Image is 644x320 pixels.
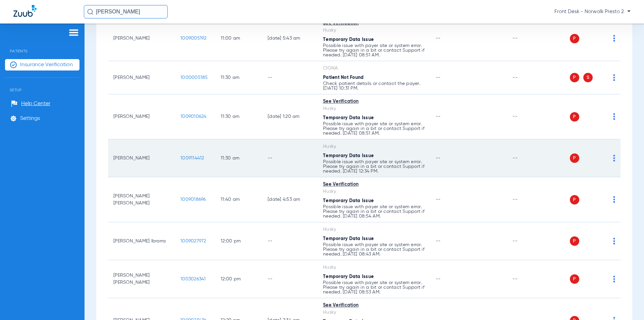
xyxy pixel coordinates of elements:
span: Temporary Data Issue [323,274,374,279]
span: 1009018696 [180,197,206,202]
img: group-dot-blue.svg [613,276,615,282]
span: P [570,73,579,82]
p: Possible issue with payer site or system error. Please try again in a bit or contact Support if n... [323,280,425,294]
td: [DATE] 5:43 AM [262,16,318,61]
img: Search Icon [87,9,93,15]
span: Insurance Verification [20,61,73,68]
p: Possible issue with payer site or system error. Please try again in a bit or contact Support if n... [323,242,425,257]
span: 1009010624 [180,114,207,119]
img: group-dot-blue.svg [613,238,615,244]
span: -- [436,197,441,202]
span: Temporary Data Issue [323,198,374,203]
span: Setup [5,78,79,92]
img: group-dot-blue.svg [613,196,615,203]
td: [PERSON_NAME] [108,139,175,177]
p: Check patient details or contact the payer. [DATE] 10:31 PM. [323,81,425,91]
img: group-dot-blue.svg [613,113,615,120]
td: [DATE] 4:53 AM [262,177,318,222]
span: P [570,274,579,284]
td: [PERSON_NAME] [108,16,175,61]
img: group-dot-blue.svg [613,155,615,162]
td: -- [507,177,552,222]
div: See Verification [323,181,425,188]
td: [PERSON_NAME] [108,94,175,139]
span: -- [436,156,441,161]
td: 12:00 PM [215,260,262,298]
span: P [570,112,579,122]
div: Husky [323,143,425,150]
td: 12:00 PM [215,222,262,260]
div: Husky [323,105,425,112]
td: -- [262,222,318,260]
img: group-dot-blue.svg [613,74,615,81]
p: Possible issue with payer site or system error. Please try again in a bit or contact Support if n... [323,43,425,57]
td: -- [262,139,318,177]
img: Zuub Logo [13,5,37,17]
span: 1009114412 [180,156,204,161]
span: Temporary Data Issue [323,153,374,158]
span: Help Center [21,100,50,107]
div: Husky [323,27,425,34]
td: 11:40 AM [215,177,262,222]
td: -- [507,16,552,61]
span: P [570,34,579,43]
td: 11:30 AM [215,94,262,139]
img: group-dot-blue.svg [613,35,615,42]
span: 1009005192 [180,36,207,41]
td: [PERSON_NAME] [PERSON_NAME] [108,260,175,298]
input: Search for patients [84,5,168,18]
span: Temporary Data Issue [323,236,374,241]
td: -- [507,61,552,94]
div: See Verification [323,302,425,309]
span: Patient Not Found [323,75,364,80]
span: Settings [20,115,40,122]
td: -- [507,139,552,177]
span: 1003026341 [180,277,206,281]
td: -- [262,260,318,298]
div: Husky [323,309,425,316]
span: -- [436,239,441,243]
td: -- [507,94,552,139]
td: -- [262,61,318,94]
div: Husky [323,264,425,271]
div: See Verification [323,98,425,105]
span: P [570,236,579,246]
img: hamburger-icon [68,29,79,37]
span: P [570,153,579,163]
div: CIGNA [323,65,425,72]
span: Patients [5,39,79,53]
div: Husky [323,226,425,233]
span: Temporary Data Issue [323,37,374,42]
span: -- [436,114,441,119]
td: -- [507,260,552,298]
p: Possible issue with payer site or system error. Please try again in a bit or contact Support if n... [323,204,425,219]
span: 1000005185 [180,75,208,80]
td: [PERSON_NAME] Ibrarra [108,222,175,260]
span: -- [436,277,441,281]
span: Front Desk - Norwalk Presto 2 [554,8,631,15]
td: 11:00 AM [215,16,262,61]
td: [PERSON_NAME] [108,61,175,94]
td: [PERSON_NAME] [PERSON_NAME] [108,177,175,222]
span: S [583,73,593,82]
span: -- [436,75,441,80]
iframe: Chat Widget [610,288,644,320]
div: Husky [323,188,425,195]
p: Possible issue with payer site or system error. Please try again in a bit or contact Support if n... [323,122,425,136]
td: -- [507,222,552,260]
p: Possible issue with payer site or system error. Please try again in a bit or contact Support if n... [323,159,425,174]
span: Temporary Data Issue [323,116,374,120]
span: P [570,195,579,204]
a: Help Center [11,100,50,107]
td: 11:30 AM [215,139,262,177]
span: 1009027972 [180,239,206,243]
td: 11:30 AM [215,61,262,94]
span: -- [436,36,441,41]
td: [DATE] 1:20 AM [262,94,318,139]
